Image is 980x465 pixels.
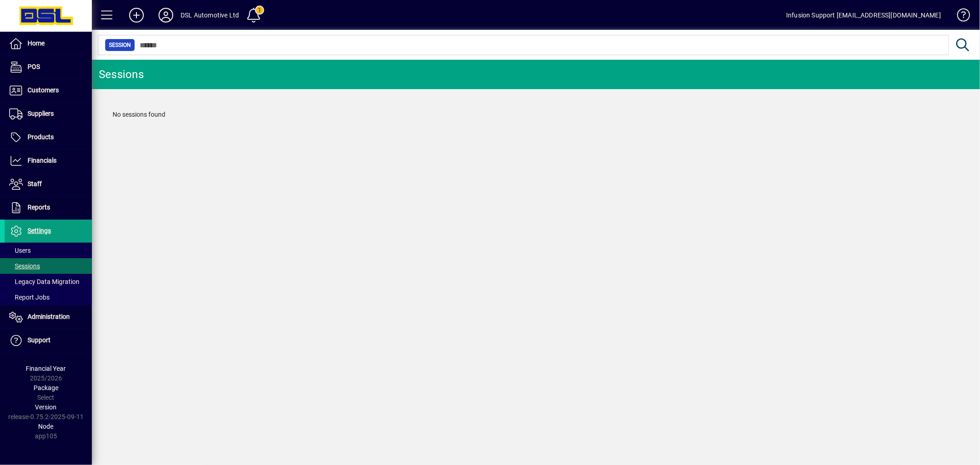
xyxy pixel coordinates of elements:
a: Knowledge Base [950,2,969,32]
span: Financials [28,157,57,164]
span: Home [28,40,45,47]
a: Sessions [5,258,92,274]
a: Administration [5,306,92,329]
div: Infusion Support [EMAIL_ADDRESS][DOMAIN_NAME] [786,8,941,23]
span: Administration [28,313,70,320]
a: Staff [5,173,92,196]
a: Support [5,329,92,352]
span: Sessions [9,262,40,270]
div: DSL Automotive Ltd [181,8,239,23]
span: Financial Year [26,365,66,372]
span: POS [28,63,40,70]
span: Session [109,40,131,50]
span: Staff [28,180,42,187]
span: Report Jobs [9,294,50,301]
span: Suppliers [28,110,54,117]
a: POS [5,56,92,79]
div: Sessions [99,67,144,82]
span: Legacy Data Migration [9,278,79,285]
a: Legacy Data Migration [5,274,92,289]
span: Node [39,423,54,430]
span: Customers [28,86,59,94]
button: Profile [151,7,181,23]
a: Financials [5,149,92,172]
a: Customers [5,79,92,102]
span: Reports [28,204,50,211]
a: Products [5,126,92,149]
a: Report Jobs [5,289,92,305]
span: Support [28,336,51,344]
span: Version [35,403,57,411]
button: Add [122,7,151,23]
span: Settings [28,227,51,234]
a: Home [5,32,92,55]
span: Package [34,384,58,391]
a: Suppliers [5,102,92,125]
span: Products [28,133,54,141]
a: Reports [5,196,92,219]
div: No sessions found [103,101,969,129]
a: Users [5,243,92,258]
span: Users [9,247,31,254]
